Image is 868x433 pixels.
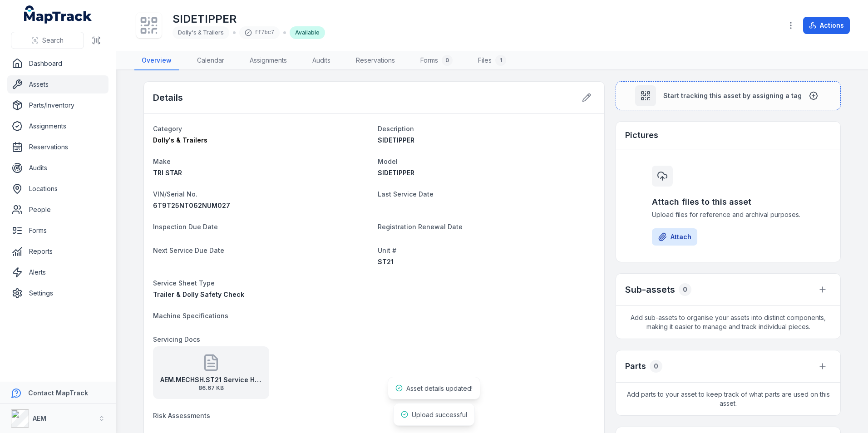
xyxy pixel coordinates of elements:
[7,201,108,219] a: People
[153,246,224,254] span: Next Service Due Date
[153,312,228,320] span: Machine Specifications
[178,29,224,36] span: Dolly's & Trailers
[7,96,108,114] a: Parts/Inventory
[616,383,840,415] span: Add parts to your asset to keep track of what parts are used on this asset.
[652,196,804,208] h3: Attach files to this asset
[413,51,460,70] a: Forms0
[471,51,513,70] a: Files1
[378,190,434,198] span: Last Service Date
[153,290,244,298] span: Trailer & Dolly Safety Check
[7,138,108,156] a: Reservations
[28,389,88,397] strong: Contact MapTrack
[406,384,473,392] span: Asset details updated!
[305,51,338,70] a: Audits
[625,129,658,142] h3: Pictures
[378,169,414,177] span: SIDETIPPER
[616,81,841,110] button: Start tracking this asset by assigning a tag
[803,17,850,34] button: Actions
[33,414,46,422] strong: AEM
[378,125,414,133] span: Description
[652,210,804,219] span: Upload files for reference and archival purposes.
[153,136,207,144] span: Dolly's & Trailers
[442,55,453,66] div: 0
[153,169,182,177] span: TRI STAR
[679,283,691,296] div: 0
[7,180,108,198] a: Locations
[7,242,108,261] a: Reports
[7,159,108,177] a: Audits
[153,202,230,209] span: 6T9T25NT062NUM027
[190,51,232,70] a: Calendar
[153,279,215,287] span: Service Sheet Type
[7,263,108,281] a: Alerts
[153,91,183,104] h2: Details
[160,375,262,384] strong: AEM.MECHSH.ST21 Service History [DATE]
[153,412,210,419] span: Risk Assessments
[173,12,325,26] h1: SIDETIPPER
[7,284,108,302] a: Settings
[378,246,396,254] span: Unit #
[652,228,697,246] button: Attach
[11,32,84,49] button: Search
[7,54,108,73] a: Dashboard
[412,411,467,418] span: Upload successful
[153,335,200,343] span: Servicing Docs
[616,306,840,339] span: Add sub-assets to organise your assets into distinct components, making it easier to manage and t...
[663,91,802,100] span: Start tracking this asset by assigning a tag
[160,384,262,392] span: 86.67 KB
[153,125,182,133] span: Category
[153,223,218,231] span: Inspection Due Date
[290,26,325,39] div: Available
[239,26,280,39] div: ff7bc7
[625,283,675,296] h2: Sub-assets
[378,136,414,144] span: SIDETIPPER
[650,360,662,373] div: 0
[42,36,64,45] span: Search
[378,258,394,266] span: ST21
[134,51,179,70] a: Overview
[153,157,171,165] span: Make
[349,51,402,70] a: Reservations
[625,360,646,373] h3: Parts
[378,223,463,231] span: Registration Renewal Date
[242,51,294,70] a: Assignments
[495,55,506,66] div: 1
[153,190,197,198] span: VIN/Serial No.
[7,221,108,240] a: Forms
[24,5,92,24] a: MapTrack
[7,117,108,135] a: Assignments
[378,157,398,165] span: Model
[7,75,108,93] a: Assets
